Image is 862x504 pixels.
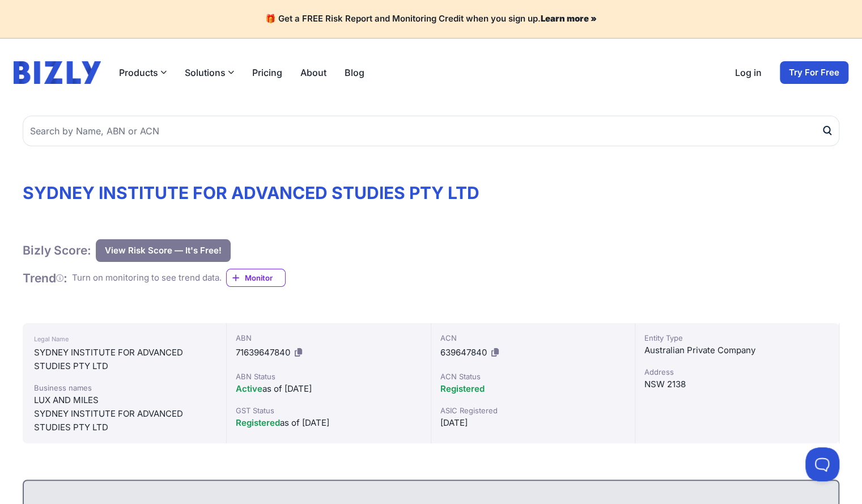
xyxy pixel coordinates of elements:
[236,347,290,358] span: 71639647840
[236,383,262,394] span: Active
[236,417,280,428] span: Registered
[644,366,830,378] div: Address
[644,344,830,357] div: Australian Private Company
[440,371,626,382] div: ACN Status
[34,407,215,434] div: SYDNEY INSTITUTE FOR ADVANCED STUDIES PTY LTD
[805,447,839,481] iframe: Toggle Customer Support
[440,416,626,430] div: [DATE]
[345,66,364,79] a: Blog
[440,405,626,416] div: ASIC Registered
[23,116,839,146] input: Search by Name, ABN or ACN
[23,270,67,286] h1: Trend :
[34,346,215,373] div: SYDNEY INSTITUTE FOR ADVANCED STUDIES PTY LTD
[300,66,326,79] a: About
[34,382,215,393] div: Business names
[245,272,285,283] span: Monitor
[644,378,830,391] div: NSW 2138
[23,183,839,203] h1: SYDNEY INSTITUTE FOR ADVANCED STUDIES PTY LTD
[236,405,421,416] div: GST Status
[252,66,282,79] a: Pricing
[185,66,234,79] button: Solutions
[780,61,848,84] a: Try For Free
[440,347,487,358] span: 639647840
[119,66,167,79] button: Products
[541,13,597,24] a: Learn more »
[236,332,421,344] div: ABN
[34,393,215,407] div: LUX AND MILES
[14,14,848,24] h4: 🎁 Get a FREE Risk Report and Monitoring Credit when you sign up.
[34,332,215,346] div: Legal Name
[236,382,421,396] div: as of [DATE]
[226,269,286,287] a: Monitor
[236,416,421,430] div: as of [DATE]
[72,272,222,285] div: Turn on monitoring to see trend data.
[236,371,421,382] div: ABN Status
[735,66,762,79] a: Log in
[440,332,626,344] div: ACN
[440,383,485,394] span: Registered
[644,332,830,344] div: Entity Type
